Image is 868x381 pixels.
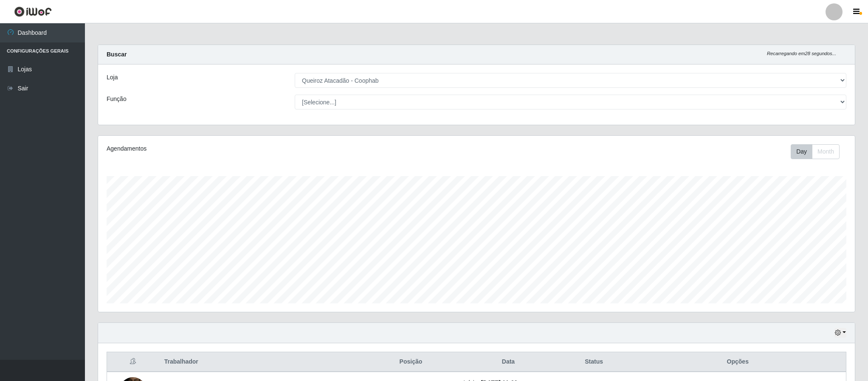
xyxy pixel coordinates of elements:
i: Recarregando em 28 segundos... [767,51,836,56]
th: Data [458,352,558,372]
th: Opções [630,352,846,372]
button: Day [791,144,812,159]
label: Função [107,95,127,104]
th: Trabalhador [159,352,364,372]
strong: Buscar [107,51,127,58]
th: Posição [364,352,459,372]
label: Loja [107,73,118,82]
div: Toolbar with button groups [791,144,846,159]
div: Agendamentos [107,144,407,153]
div: First group [791,144,840,159]
button: Month [812,144,840,159]
th: Status [558,352,630,372]
img: CoreUI Logo [14,6,52,17]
